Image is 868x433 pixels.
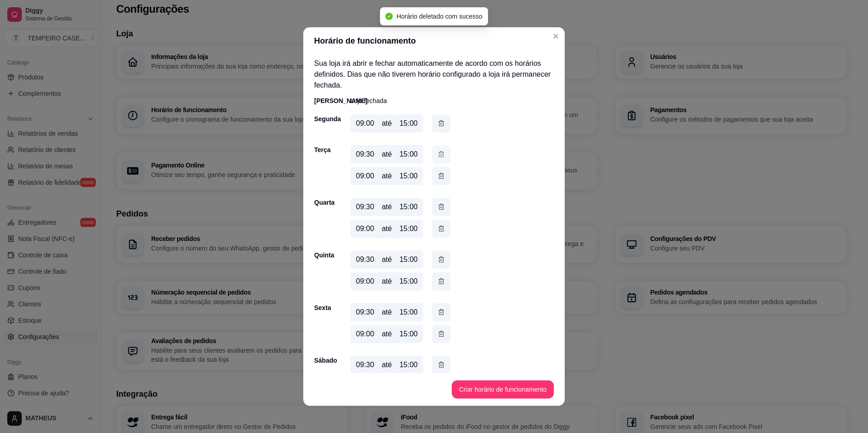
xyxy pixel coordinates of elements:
[356,149,374,160] div: 09:30
[382,171,392,182] div: até
[399,118,418,129] div: 15:00
[382,118,392,129] div: até
[356,223,374,234] div: 09:00
[314,356,332,365] div: Sábado
[399,149,418,160] div: 15:00
[399,359,418,370] div: 15:00
[385,13,393,20] span: check-circle
[399,171,418,182] div: 15:00
[314,58,554,91] p: Sua loja irá abrir e fechar automaticamente de acordo com os horários definidos. Dias que não tiv...
[452,380,554,399] button: Criar horário de funcionamento
[314,303,332,312] div: Sexta
[356,254,374,265] div: 09:30
[314,145,332,154] div: Terça
[314,198,332,207] div: Quarta
[350,96,387,105] p: Loja fechada
[399,307,418,318] div: 15:00
[382,329,392,340] div: até
[399,329,418,340] div: 15:00
[399,223,418,234] div: 15:00
[382,307,392,318] div: até
[356,276,374,287] div: 09:00
[396,13,482,20] span: Horário deletado com sucesso
[399,202,418,212] div: 15:00
[314,251,332,260] div: Quinta
[382,276,392,287] div: até
[356,118,374,129] div: 09:00
[356,329,374,340] div: 09:00
[399,254,418,265] div: 15:00
[548,29,563,44] button: Close
[382,254,392,265] div: até
[382,149,392,160] div: até
[382,223,392,234] div: até
[356,202,374,212] div: 09:30
[314,114,332,123] div: Segunda
[314,96,332,105] div: [PERSON_NAME]
[356,171,374,182] div: 09:00
[303,27,565,54] header: Horário de funcionamento
[356,359,374,370] div: 09:30
[382,202,392,212] div: até
[399,276,418,287] div: 15:00
[356,307,374,318] div: 09:30
[382,359,392,370] div: até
